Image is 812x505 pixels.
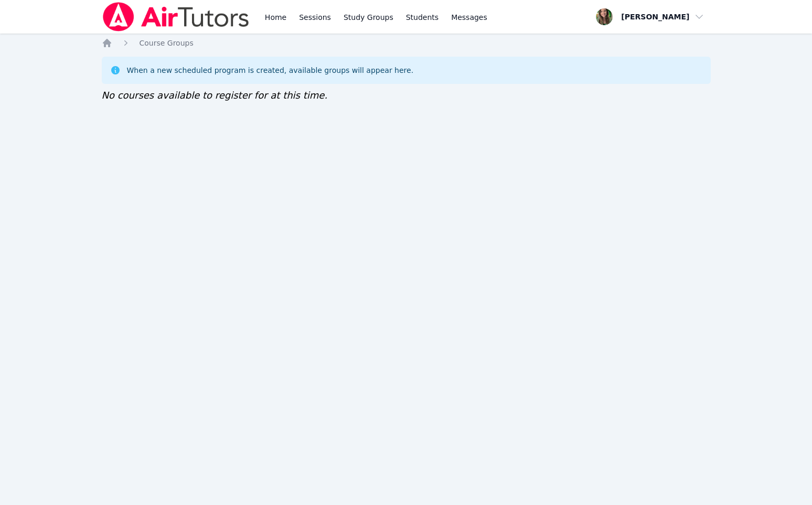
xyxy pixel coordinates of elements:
div: When a new scheduled program is created, available groups will appear here. [127,65,414,76]
span: Course Groups [140,39,194,47]
span: No courses available to register for at this time. [102,90,328,101]
span: Messages [451,12,487,23]
a: Course Groups [140,38,194,48]
nav: Breadcrumb [102,38,711,48]
img: Air Tutors [102,2,250,31]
